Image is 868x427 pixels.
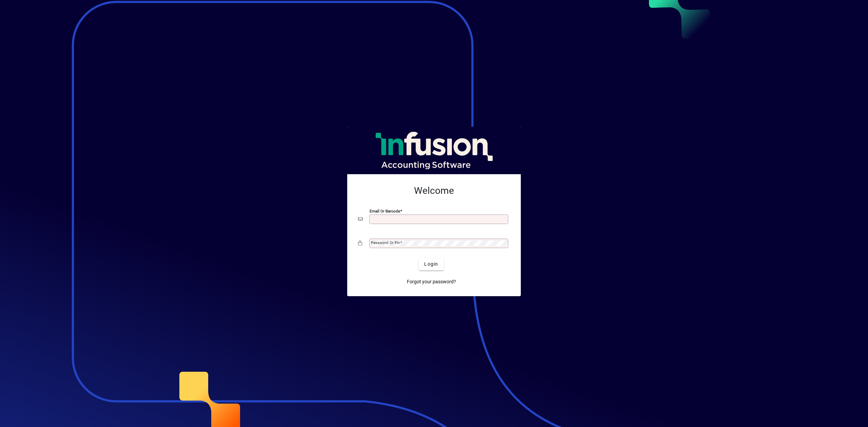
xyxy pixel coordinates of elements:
[424,261,438,268] span: Login
[358,185,510,197] h2: Welcome
[371,240,400,245] mat-label: Password or Pin
[407,278,456,285] span: Forgot your password?
[419,258,443,270] button: Login
[404,276,459,288] a: Forgot your password?
[370,208,400,213] mat-label: Email or Barcode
